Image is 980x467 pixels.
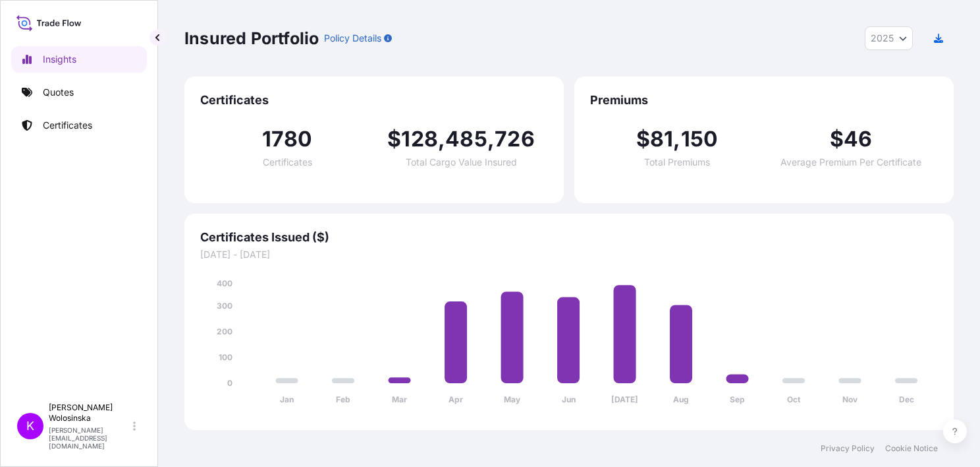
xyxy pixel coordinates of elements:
[200,230,938,245] span: Certificates Issued ($)
[26,420,34,433] span: K
[487,129,495,150] span: ,
[495,129,535,150] span: 726
[504,394,521,404] tspan: May
[830,129,844,150] span: $
[885,443,938,454] a: Cookie Notice
[217,278,232,288] tspan: 400
[673,129,680,150] span: ,
[730,394,745,404] tspan: Sep
[644,158,710,167] span: Total Premiums
[650,129,673,150] span: 81
[280,394,294,404] tspan: Jan
[184,28,319,49] p: Insured Portfolio
[899,394,914,404] tspan: Dec
[865,26,913,50] button: Year Selector
[219,352,232,362] tspan: 100
[438,129,445,150] span: ,
[11,79,147,106] a: Quotes
[842,394,858,404] tspan: Nov
[392,394,407,404] tspan: Mar
[43,53,76,66] p: Insights
[406,158,517,167] span: Total Cargo Value Insured
[611,394,638,404] tspan: [DATE]
[217,301,232,311] tspan: 300
[11,112,147,139] a: Certificates
[445,129,487,150] span: 485
[262,129,313,150] span: 1780
[49,426,130,450] p: [PERSON_NAME][EMAIL_ADDRESS][DOMAIN_NAME]
[387,129,401,150] span: $
[844,129,872,150] span: 46
[780,158,921,167] span: Average Premium Per Certificate
[324,32,381,45] p: Policy Details
[200,248,938,261] span: [DATE] - [DATE]
[336,394,350,404] tspan: Feb
[49,402,130,423] p: [PERSON_NAME] Wolosinska
[787,394,801,404] tspan: Oct
[217,327,232,336] tspan: 200
[681,129,719,150] span: 150
[43,119,92,132] p: Certificates
[673,394,689,404] tspan: Aug
[449,394,463,404] tspan: Apr
[200,92,548,108] span: Certificates
[43,86,74,99] p: Quotes
[11,46,147,73] a: Insights
[401,129,438,150] span: 128
[263,158,312,167] span: Certificates
[227,378,232,388] tspan: 0
[871,32,894,45] span: 2025
[636,129,650,150] span: $
[821,443,875,454] a: Privacy Policy
[590,92,938,108] span: Premiums
[562,394,576,404] tspan: Jun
